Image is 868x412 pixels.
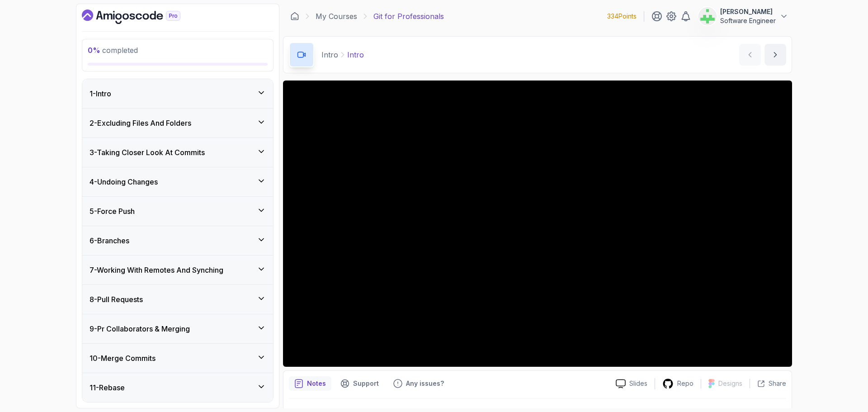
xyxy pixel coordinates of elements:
p: Intro [321,49,338,60]
img: user profile image [699,8,716,25]
button: 2-Excluding Files And Folders [82,109,273,137]
a: Repo [655,378,701,389]
button: 8-Pull Requests [82,285,273,314]
h3: 2 - Excluding Files And Folders [90,118,191,128]
button: 7-Working With Remotes And Synching [82,256,273,284]
p: Intro [347,49,364,60]
p: Repo [677,379,693,388]
p: Slides [629,379,647,388]
p: Support [353,379,379,388]
button: Support button [335,376,384,391]
button: Feedback button [388,376,449,391]
h3: 8 - Pull Requests [90,294,143,305]
span: 0 % [88,46,100,55]
h3: 1 - Intro [90,88,111,99]
button: 9-Pr Collaborators & Merging [82,314,273,343]
h3: 5 - Force Push [90,206,135,217]
button: 6-Branches [82,226,273,255]
h3: 6 - Branches [90,235,129,246]
iframe: chat widget [830,376,859,403]
p: Notes [307,379,326,388]
button: Share [750,379,786,388]
button: notes button [289,376,331,391]
a: My Courses [316,11,357,22]
p: [PERSON_NAME] [720,7,776,16]
p: Designs [718,379,742,388]
p: Any issues? [406,379,444,388]
h3: 10 - Merge Commits [90,353,156,364]
iframe: To enrich screen reader interactions, please activate Accessibility in Grammarly extension settings [283,81,792,367]
span: completed [88,46,138,55]
button: 1-Intro [82,79,273,108]
button: 10-Merge Commits [82,344,273,373]
button: 11-Rebase [82,373,273,402]
button: user profile image[PERSON_NAME]Software Engineer [698,7,788,25]
a: Dashboard [290,12,299,21]
button: 4-Undoing Changes [82,167,273,196]
a: Dashboard [82,9,201,24]
p: 334 Points [607,12,637,21]
h3: 7 - Working With Remotes And Synching [90,265,223,275]
p: Git for Professionals [373,11,444,22]
button: previous content [739,44,761,66]
button: next content [764,44,786,66]
h3: 11 - Rebase [90,382,125,393]
h3: 4 - Undoing Changes [90,176,158,187]
a: Slides [609,379,655,388]
button: 5-Force Push [82,197,273,226]
h3: 9 - Pr Collaborators & Merging [90,323,190,334]
button: 3-Taking Closer Look At Commits [82,138,273,167]
p: Share [769,379,786,388]
h3: 3 - Taking Closer Look At Commits [90,147,205,158]
p: Software Engineer [720,16,776,25]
